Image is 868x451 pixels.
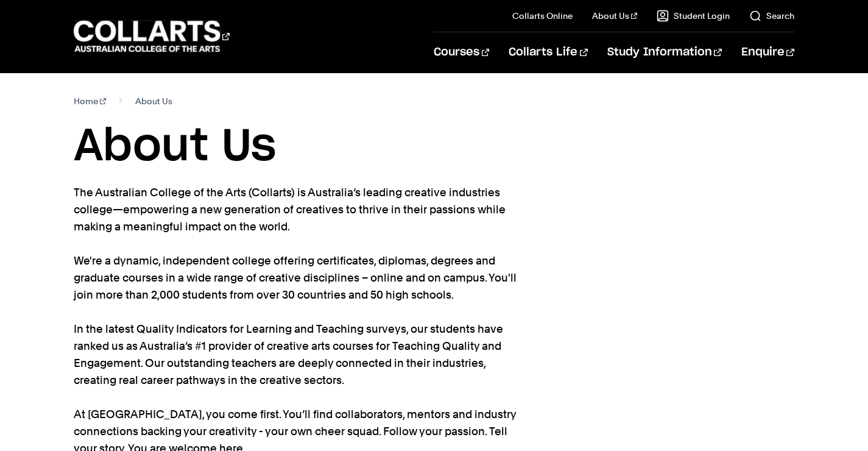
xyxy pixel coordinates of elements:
[749,10,794,22] a: Search
[434,32,489,73] a: Courses
[74,93,106,110] a: Home
[741,32,794,73] a: Enquire
[607,32,722,73] a: Study Information
[74,119,794,174] h1: About Us
[509,32,587,73] a: Collarts Life
[512,10,573,22] a: Collarts Online
[657,10,730,22] a: Student Login
[135,93,172,110] span: About Us
[74,19,230,54] div: Go to homepage
[592,10,637,22] a: About Us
